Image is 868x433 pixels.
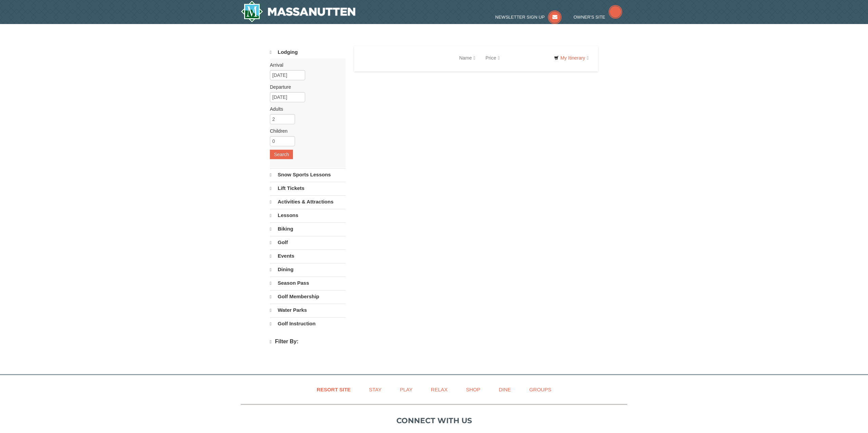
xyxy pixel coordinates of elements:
[308,382,359,397] a: Resort Site
[391,382,421,397] a: Play
[270,195,346,208] a: Activities & Attractions
[270,106,340,112] label: Adults
[550,53,593,63] a: My Itinerary
[270,150,293,159] button: Search
[241,1,355,22] img: Massanutten Resort Logo
[241,1,355,22] a: Massanutten Resort
[270,168,346,181] a: Snow Sports Lessons
[480,51,505,65] a: Price
[490,382,519,397] a: Dine
[270,182,346,195] a: Lift Tickets
[574,15,623,20] a: Owner's Site
[270,222,346,235] a: Biking
[574,15,606,20] span: Owner's Site
[270,46,346,59] a: Lodging
[270,236,346,249] a: Golf
[457,382,489,397] a: Shop
[270,62,340,68] label: Arrival
[360,382,390,397] a: Stay
[454,51,480,65] a: Name
[270,317,346,330] a: Golf Instruction
[270,128,340,134] label: Children
[270,339,346,345] h4: Filter By:
[270,304,346,317] a: Water Parks
[270,84,340,90] label: Departure
[495,15,562,20] a: Newsletter Sign Up
[422,382,456,397] a: Relax
[270,250,346,262] a: Events
[270,263,346,276] a: Dining
[270,290,346,303] a: Golf Membership
[521,382,560,397] a: Groups
[495,15,545,20] span: Newsletter Sign Up
[241,415,627,426] p: Connect with us
[270,209,346,222] a: Lessons
[270,277,346,289] a: Season Pass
